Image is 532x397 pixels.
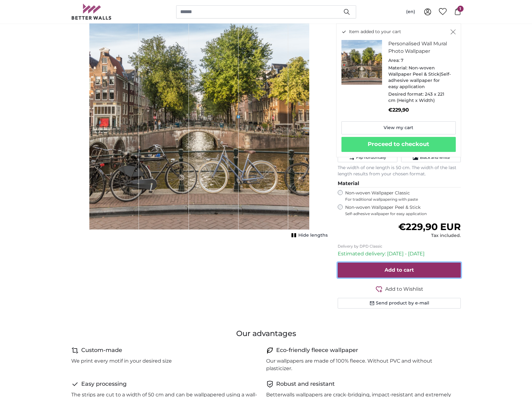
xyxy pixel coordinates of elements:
[338,298,461,309] button: Send product by e-mail
[338,244,461,249] p: Delivery by DPD Classic
[450,29,456,35] button: Close
[345,197,461,202] span: For traditional wallpapering with paste
[385,285,423,293] span: Add to Wishlist
[401,58,403,63] span: 7
[341,137,456,152] button: Proceed to checkout
[388,65,407,71] span: Material:
[345,211,461,216] span: Self-adhesive wallpaper for easy application
[388,91,444,103] span: 243 x 221 cm (Height x Width)
[71,357,172,365] p: We print every motif in your desired size
[401,153,461,162] button: Black and white
[81,346,122,355] h4: Custom-made
[388,91,424,97] span: Desired format:
[338,250,461,258] p: Estimated delivery: [DATE] - [DATE]
[338,180,461,188] legend: Material
[356,155,386,160] span: Flip horizontally
[276,380,335,389] h4: Robust and resistant
[338,165,461,177] p: The width of one length is 50 cm. The width of the last length results from your chosen format.
[71,4,112,20] img: Betterwalls
[349,29,401,35] span: Item added to your cart
[338,263,461,278] button: Add to cart
[345,204,461,216] label: Non-woven Wallpaper Peel & Stick
[401,6,420,18] button: (en)
[388,58,400,63] span: Area:
[398,233,461,239] div: Tax included.
[290,231,328,240] button: Hide lengths
[457,6,464,12] span: 1
[420,155,450,160] span: Black and white
[298,232,328,239] span: Hide lengths
[385,267,414,273] span: Add to cart
[345,190,461,202] label: Non-woven Wallpaper Classic
[388,65,451,89] span: Non-woven Wallpaper Peel & Stick|Self-adhesive wallpaper for easy application
[398,221,461,233] span: €229,90 EUR
[341,121,456,134] a: View my cart
[81,380,127,389] h4: Easy processing
[266,357,456,372] p: Our wallpapers are made of 100% fleece. Without PVC and without plasticizer.
[341,40,382,85] img: personalised-photo
[338,153,397,162] button: Flip horizontally
[388,40,451,55] h3: Personalised Wall Mural Photo Wallpaper
[336,23,461,157] div: Item added to your cart
[388,106,451,114] p: €229,90
[71,329,461,339] h3: Our advantages
[276,346,358,355] h4: Eco-friendly fleece wallpaper
[338,285,461,293] button: Add to Wishlist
